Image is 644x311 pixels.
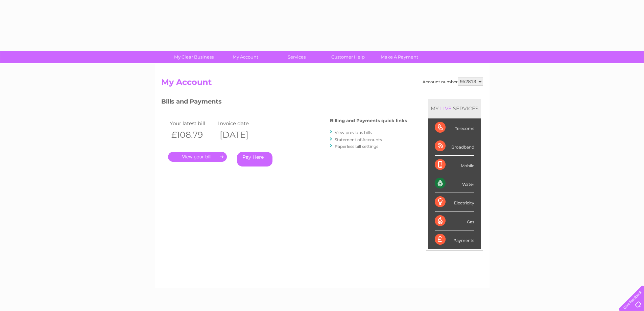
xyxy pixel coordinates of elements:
a: My Account [217,51,273,63]
th: £108.79 [168,128,217,142]
div: Broadband [435,137,474,156]
div: LIVE [439,105,453,112]
a: Pay Here [237,152,272,166]
a: Make A Payment [372,51,427,63]
div: Electricity [435,193,474,212]
h3: Bills and Payments [161,97,407,109]
div: Account number [423,77,483,86]
a: Statement of Accounts [335,137,382,142]
div: Telecoms [435,118,474,137]
div: Mobile [435,156,474,174]
a: My Clear Business [166,51,222,63]
td: Invoice date [216,119,265,128]
a: Customer Help [320,51,376,63]
h2: My Account [161,77,483,90]
a: . [168,152,227,162]
td: Your latest bill [168,119,217,128]
div: MY SERVICES [428,99,481,118]
div: Payments [435,230,474,249]
div: Water [435,174,474,193]
a: Paperless bill settings [335,144,378,149]
a: Services [269,51,325,63]
th: [DATE] [216,128,265,142]
a: View previous bills [335,130,372,135]
h4: Billing and Payments quick links [330,118,407,123]
div: Gas [435,212,474,230]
